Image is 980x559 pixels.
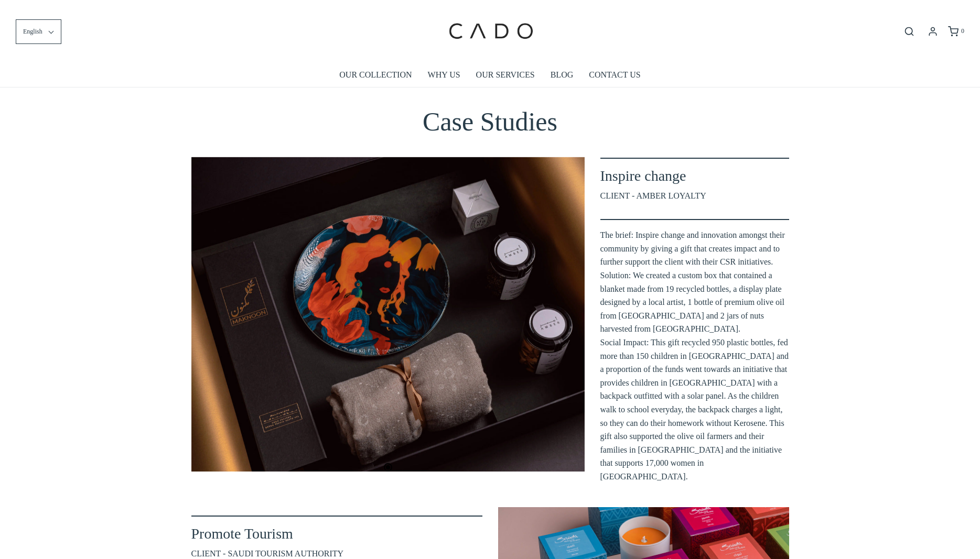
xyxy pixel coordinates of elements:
[423,107,557,136] span: Case Studies
[428,63,460,87] a: WHY US
[551,63,574,87] a: BLOG
[16,19,61,44] button: English
[476,63,535,87] a: OUR SERVICES
[339,63,412,87] a: OUR COLLECTION
[961,27,964,35] span: 0
[947,26,964,37] a: 0
[900,26,919,37] button: Open search bar
[23,27,42,37] span: English
[600,189,706,203] span: CLIENT - AMBER LOYALTY
[600,168,686,184] span: Inspire change
[384,463,392,472] button: Page 1
[589,63,640,87] a: CONTACT US
[600,228,789,483] span: The brief: Inspire change and innovation amongst their community by giving a gift that creates im...
[191,525,293,542] span: Promote Tourism
[446,8,535,55] img: cadogifting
